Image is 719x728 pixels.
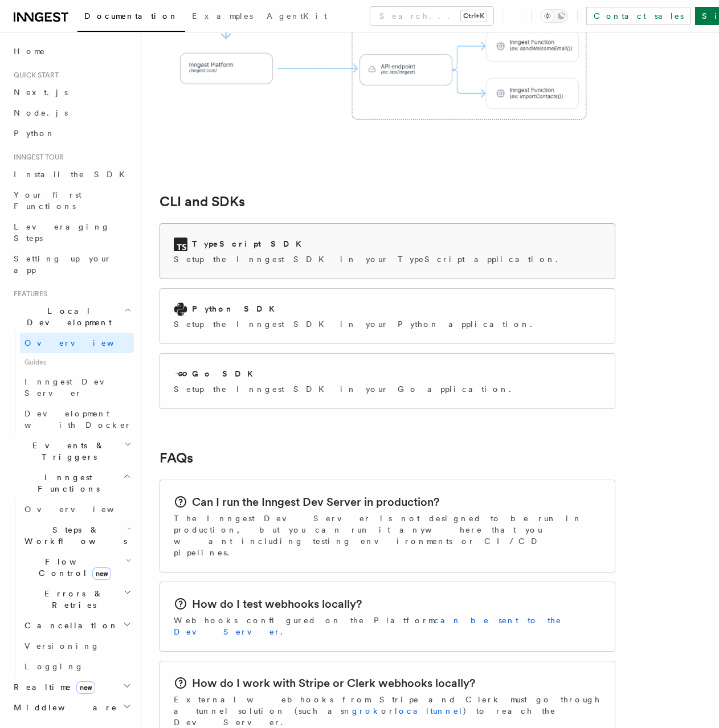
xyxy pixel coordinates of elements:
[9,164,134,185] a: Install the SDK
[9,440,124,463] span: Events & Triggers
[192,11,253,21] span: Examples
[24,409,132,430] span: Development with Docker
[76,681,95,694] span: new
[160,223,615,279] a: TypeScript SDKSetup the Inngest SDK in your TypeScript application.
[192,368,260,379] h2: Go SDK
[174,694,601,728] p: External webhooks from Stripe and Clerk must go through a tunnel solution (such as or ) to reach ...
[20,615,134,636] button: Cancellation
[14,129,55,138] span: Python
[9,499,134,677] div: Inngest Functions
[20,353,134,371] span: Guides
[14,190,81,211] span: Your first Functions
[20,588,124,611] span: Errors & Retries
[461,10,487,22] kbd: Ctrl+K
[9,697,134,718] button: Middleware
[192,596,362,612] h2: How do I test webhooks locally?
[192,494,439,510] h2: Can I run the Inngest Dev Server in production?
[77,3,185,32] a: Documentation
[9,333,134,435] div: Local Development
[24,662,84,671] span: Logging
[174,616,562,636] a: can be sent to the Dev Server
[9,123,134,144] a: Python
[9,153,64,162] span: Inngest tour
[160,450,193,466] a: FAQs
[9,472,123,494] span: Inngest Functions
[24,505,142,514] span: Overview
[370,7,493,25] button: Search...Ctrl+K
[541,9,568,23] button: Toggle dark mode
[9,82,134,103] a: Next.js
[267,11,327,21] span: AgentKit
[9,677,134,697] button: Realtimenew
[9,185,134,216] a: Your first Functions
[260,3,334,31] a: AgentKit
[9,71,59,80] span: Quick start
[174,253,565,265] p: Setup the Inngest SDK in your TypeScript application.
[84,11,178,21] span: Documentation
[9,681,95,693] span: Realtime
[14,170,132,179] span: Install the SDK
[9,467,134,499] button: Inngest Functions
[192,238,308,250] h2: TypeScript SDK
[9,248,134,280] a: Setting up your app
[14,46,46,57] span: Home
[174,318,539,330] p: Setup the Inngest SDK in your Python application.
[9,289,47,298] span: Features
[24,641,100,651] span: Versioning
[20,403,134,435] a: Development with Docker
[20,583,134,615] button: Errors & Retries
[20,551,134,583] button: Flow Controlnew
[9,435,134,467] button: Events & Triggers
[14,254,112,275] span: Setting up your app
[174,513,601,558] p: The Inngest Dev Server is not designed to be run in production, but you can run it anywhere that ...
[9,103,134,123] a: Node.js
[20,636,134,656] a: Versioning
[20,520,134,551] button: Steps & Workflows
[14,108,68,117] span: Node.js
[14,222,110,243] span: Leveraging Steps
[20,371,134,403] a: Inngest Dev Server
[192,303,281,314] h2: Python SDK
[20,499,134,520] a: Overview
[395,706,463,715] a: localtunnel
[9,702,117,713] span: Middleware
[174,383,518,395] p: Setup the Inngest SDK in your Go application.
[174,615,601,637] p: Webhooks configured on the Platform .
[9,216,134,248] a: Leveraging Steps
[20,333,134,353] a: Overview
[20,556,125,579] span: Flow Control
[92,567,111,580] span: new
[9,41,134,62] a: Home
[20,656,134,677] a: Logging
[20,524,127,547] span: Steps & Workflows
[9,305,124,328] span: Local Development
[24,338,142,347] span: Overview
[20,620,119,631] span: Cancellation
[160,288,615,344] a: Python SDKSetup the Inngest SDK in your Python application.
[344,706,381,715] a: ngrok
[586,7,691,25] a: Contact sales
[14,88,68,97] span: Next.js
[9,301,134,333] button: Local Development
[160,353,615,409] a: Go SDKSetup the Inngest SDK in your Go application.
[160,194,245,210] a: CLI and SDKs
[185,3,260,31] a: Examples
[192,675,475,691] h2: How do I work with Stripe or Clerk webhooks locally?
[24,377,122,398] span: Inngest Dev Server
